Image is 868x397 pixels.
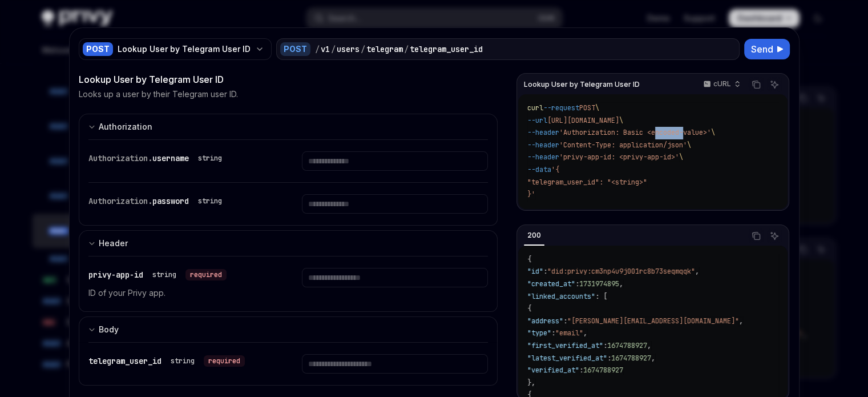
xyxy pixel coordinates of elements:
input: Enter username [302,151,488,171]
span: "id" [527,267,543,276]
span: 1674788927 [611,354,651,363]
span: "telegram_user_id": "<string>" [527,178,647,187]
button: cURL [697,75,745,94]
span: "address" [527,316,563,326]
span: password [152,196,189,206]
span: 1674788927 [583,366,623,375]
span: "email" [555,328,583,338]
p: ID of your Privy app. [88,286,274,300]
input: Enter telegram_user_id [302,354,488,374]
span: , [651,354,655,363]
span: \ [687,141,691,150]
div: required [185,269,227,280]
span: telegram_user_id [88,356,162,366]
span: --request [543,103,579,113]
span: "verified_at" [527,366,579,375]
span: \ [679,153,683,162]
span: --header [527,153,559,162]
span: privy-app-id [88,270,143,280]
button: Expand input section [79,114,498,139]
span: \ [595,103,599,113]
span: '{ [551,165,559,174]
span: 1674788927 [607,341,647,350]
div: v1 [321,43,330,55]
span: : [ [595,292,607,301]
div: / [404,43,409,55]
button: POSTLookup User by Telegram User ID [79,37,272,61]
input: Enter privy-app-id [302,268,488,287]
span: "linked_accounts" [527,292,595,301]
button: Ask AI [767,228,782,243]
button: Expand input section [79,230,498,256]
div: required [204,355,245,367]
span: "did:privy:cm3np4u9j001rc8b73seqmqqk" [547,267,695,276]
div: Lookup User by Telegram User ID [79,73,498,86]
span: : [607,354,611,363]
p: Looks up a user by their Telegram user ID. [79,89,238,100]
span: : [575,279,579,288]
span: Lookup User by Telegram User ID [524,80,640,89]
span: , [739,316,743,326]
span: : [563,316,567,326]
span: curl [527,103,543,113]
span: Authorization. [88,153,152,163]
span: Send [751,42,773,56]
span: { [527,304,531,313]
p: cURL [713,79,731,89]
span: 'privy-app-id: <privy-app-id>' [559,153,679,162]
button: Copy the contents from the code block [749,228,764,243]
div: Authorization.password [88,194,227,208]
span: POST [579,103,595,113]
span: \ [711,128,715,137]
div: telegram_user_id [410,43,483,55]
span: "[PERSON_NAME][EMAIL_ADDRESS][DOMAIN_NAME]" [567,316,739,326]
span: { [527,255,531,264]
div: / [315,43,320,55]
span: --url [527,116,547,125]
span: : [543,267,547,276]
div: Authorization [99,120,152,134]
div: users [337,43,360,55]
button: Expand input section [79,316,498,342]
span: , [647,341,651,350]
div: POST [280,42,310,56]
div: Authorization.username [88,151,227,165]
span: "created_at" [527,279,575,288]
span: "latest_verified_at" [527,354,607,363]
span: : [603,341,607,350]
div: telegram [366,43,403,55]
span: }' [527,190,535,199]
span: , [619,279,623,288]
span: "first_verified_at" [527,341,603,350]
span: , [695,267,699,276]
button: Copy the contents from the code block [749,77,764,92]
span: "type" [527,328,551,338]
span: \ [619,116,623,125]
button: Ask AI [767,77,782,92]
span: Authorization. [88,196,152,206]
span: username [152,153,189,163]
span: , [583,328,587,338]
div: / [361,43,365,55]
span: --data [527,165,551,174]
div: / [331,43,336,55]
div: 200 [524,228,544,242]
input: Enter password [302,194,488,214]
div: Lookup User by Telegram User ID [118,43,251,55]
div: POST [83,42,113,56]
span: : [579,366,583,375]
button: Send [744,39,790,59]
span: --header [527,141,559,150]
span: 1731974895 [579,279,619,288]
div: privy-app-id [88,268,227,282]
span: }, [527,378,535,387]
span: --header [527,128,559,137]
div: Header [99,236,128,250]
span: : [551,328,555,338]
div: Body [99,323,119,336]
span: 'Content-Type: application/json' [559,141,687,150]
div: telegram_user_id [88,354,245,368]
span: [URL][DOMAIN_NAME] [547,116,619,125]
span: 'Authorization: Basic <encoded-value>' [559,128,711,137]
